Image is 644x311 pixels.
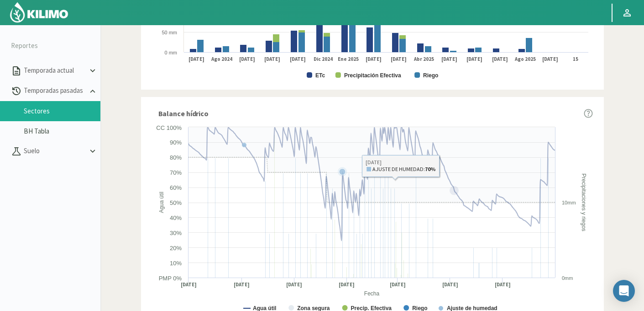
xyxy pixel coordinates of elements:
text: Dic 2024 [313,56,332,62]
text: 15 [573,56,578,62]
text: [DATE] [542,56,558,63]
text: 90% [169,139,181,146]
text: Ene 2025 [337,56,358,62]
text: [DATE] [492,56,508,63]
text: [DATE] [289,56,305,63]
text: 0mm [562,275,573,281]
text: [DATE] [264,56,280,63]
text: Fecha [364,290,379,297]
p: Temporada actual [22,65,88,76]
text: [DATE] [234,281,250,288]
text: [DATE] [494,281,510,288]
text: 80% [169,154,181,161]
text: [DATE] [286,281,302,288]
text: [DATE] [391,56,407,63]
text: ETc [315,72,325,79]
text: 40% [169,214,181,221]
text: Precipitaciones y riegos [581,173,587,231]
text: [DATE] [188,56,204,63]
span: Balance hídrico [158,108,209,119]
text: [DATE] [180,281,196,288]
text: Ago 2024 [211,56,232,62]
text: [DATE] [442,281,458,288]
text: 10% [169,260,181,267]
text: 60% [169,184,181,191]
text: [DATE] [466,56,482,63]
img: Kilimo [9,1,69,23]
text: [DATE] [339,281,355,288]
text: [DATE] [441,56,457,63]
text: [DATE] [239,56,255,63]
text: PMP 0% [158,275,182,282]
text: 20% [169,245,181,252]
text: 0 mm [164,50,177,55]
text: Agua útil [158,192,165,213]
text: 70% [169,169,181,176]
text: [DATE] [389,281,405,288]
text: Riego [423,72,438,79]
text: 50% [169,199,181,206]
a: BH Tabla [24,127,100,135]
text: Precipitación Efectiva [344,72,401,79]
p: Suelo [22,146,88,156]
p: Temporadas pasadas [22,86,88,96]
text: 50 mm [162,30,177,35]
text: 10mm [562,200,576,205]
a: Sectores [24,107,100,115]
text: Ago 2025 [514,56,535,62]
div: Open Intercom Messenger [613,280,635,302]
text: 30% [169,230,181,236]
text: CC 100% [156,124,182,131]
text: Abr 2025 [414,56,434,62]
text: [DATE] [365,56,381,63]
